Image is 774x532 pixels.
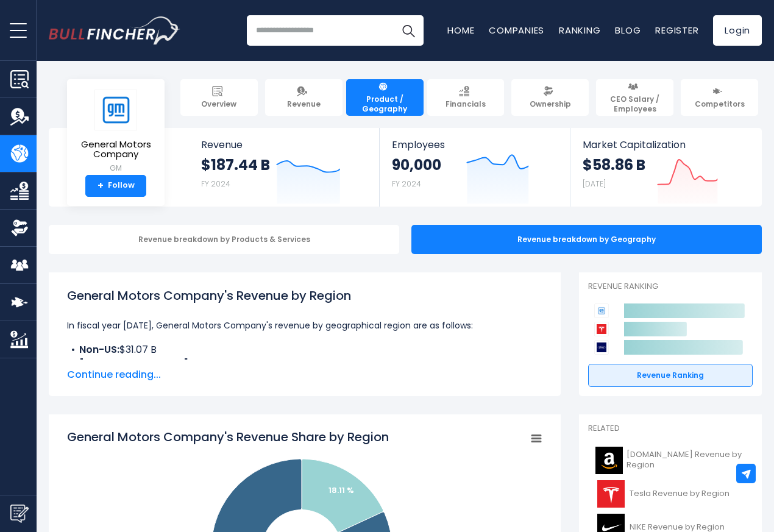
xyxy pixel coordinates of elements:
[79,357,191,371] b: [GEOGRAPHIC_DATA]:
[328,484,354,496] text: 18.11 %
[392,139,557,151] span: Employees
[511,79,589,116] a: Ownership
[446,99,486,109] span: Financials
[695,99,745,109] span: Competitors
[615,24,641,37] a: Blog
[352,94,418,113] span: Product / Geography
[201,179,230,189] small: FY 2024
[287,99,321,109] span: Revenue
[380,128,569,207] a: Employees 90,000 FY 2024
[67,357,542,372] li: $140.54 B
[583,179,606,189] small: [DATE]
[67,428,389,445] tspan: General Motors Company's Revenue Share by Region
[583,139,748,151] span: Market Capitalization
[392,155,441,174] strong: 90,000
[595,480,626,508] img: TSLA logo
[681,79,758,116] a: Competitors
[530,99,571,109] span: Ownership
[67,318,542,333] p: In fiscal year [DATE], General Motors Company's revenue by geographical region are as follows:
[594,303,609,318] img: General Motors Company competitors logo
[201,155,270,174] strong: $187.44 B
[594,322,609,336] img: Tesla competitors logo
[49,16,180,44] a: Go to homepage
[85,175,146,197] a: +Follow
[627,450,745,470] span: [DOMAIN_NAME] Revenue by Region
[588,444,753,477] a: [DOMAIN_NAME] Revenue by Region
[630,489,730,499] span: Tesla Revenue by Region
[559,24,600,37] a: Ranking
[588,282,753,292] p: Revenue Ranking
[583,155,645,174] strong: $58.86 B
[489,24,544,37] a: Companies
[49,225,399,254] div: Revenue breakdown by Products & Services
[265,79,343,116] a: Revenue
[393,15,424,46] button: Search
[67,367,542,382] span: Continue reading...
[76,89,155,175] a: General Motors Company GM
[392,179,421,189] small: FY 2024
[67,286,542,305] h1: General Motors Company's Revenue by Region
[180,79,258,116] a: Overview
[201,99,236,109] span: Overview
[588,424,753,434] p: Related
[10,219,29,237] img: Ownership
[596,79,673,116] a: CEO Salary / Employees
[79,342,119,356] b: Non-US:
[655,24,698,37] a: Register
[411,225,762,254] div: Revenue breakdown by Geography
[77,163,155,174] small: GM
[447,24,474,37] a: Home
[713,15,762,46] a: Login
[346,79,424,116] a: Product / Geography
[77,140,155,160] span: General Motors Company
[602,94,668,113] span: CEO Salary / Employees
[588,364,753,387] a: Revenue Ranking
[98,180,104,191] strong: +
[427,79,505,116] a: Financials
[594,340,609,355] img: Ford Motor Company competitors logo
[49,16,180,44] img: Bullfincher logo
[570,128,761,207] a: Market Capitalization $58.86 B [DATE]
[189,128,380,207] a: Revenue $187.44 B FY 2024
[67,342,542,357] li: $31.07 B
[595,447,623,474] img: AMZN logo
[588,477,753,511] a: Tesla Revenue by Region
[201,139,367,151] span: Revenue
